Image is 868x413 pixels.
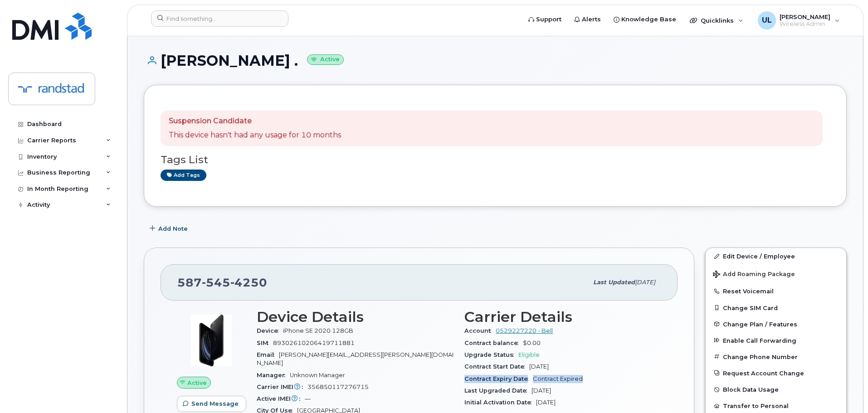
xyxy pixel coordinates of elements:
[464,363,529,370] span: Contract Start Date
[464,351,518,358] span: Upgrade Status
[257,384,307,390] span: Carrier IMEI
[144,53,847,68] h1: [PERSON_NAME] .
[177,276,267,289] span: 587
[464,309,661,325] h3: Carrier Details
[257,372,290,379] span: Manager
[529,363,549,370] span: [DATE]
[723,321,797,327] span: Change Plan / Features
[161,170,206,181] a: Add tags
[169,116,341,126] p: Suspension Candidate
[191,399,239,408] span: Send Message
[464,340,523,346] span: Contract balance
[706,248,846,264] a: Edit Device / Employee
[158,224,188,233] span: Add Note
[202,276,230,289] span: 545
[706,349,846,365] button: Change Phone Number
[706,365,846,381] button: Request Account Change
[230,276,267,289] span: 4250
[257,395,305,402] span: Active IMEI
[257,309,454,325] h3: Device Details
[307,54,344,65] small: Active
[706,300,846,316] button: Change SIM Card
[593,279,635,286] span: Last updated
[257,327,283,334] span: Device
[161,154,830,165] h3: Tags List
[184,313,239,368] img: image20231002-3703462-2fle3a.jpeg
[496,327,553,334] a: 0529227220 - Bell
[187,379,207,387] span: Active
[706,381,846,398] button: Block Data Usage
[144,220,195,237] button: Add Note
[536,399,556,406] span: [DATE]
[723,337,796,344] span: Enable Call Forwarding
[464,327,496,334] span: Account
[464,399,536,406] span: Initial Activation Date
[169,130,341,141] p: This device hasn't had any usage for 10 months
[464,387,532,394] span: Last Upgraded Date
[177,396,246,412] button: Send Message
[713,271,795,279] span: Add Roaming Package
[257,351,279,358] span: Email
[257,340,273,346] span: SIM
[706,283,846,299] button: Reset Voicemail
[533,375,583,382] span: Contract Expired
[305,395,311,402] span: —
[532,387,551,394] span: [DATE]
[518,351,540,358] span: Eligible
[283,327,353,334] span: iPhone SE 2020 128GB
[706,316,846,332] button: Change Plan / Features
[706,332,846,349] button: Enable Call Forwarding
[706,264,846,283] button: Add Roaming Package
[307,384,369,390] span: 356850117276715
[273,340,355,346] span: 89302610206419711881
[257,351,454,366] span: [PERSON_NAME][EMAIL_ADDRESS][PERSON_NAME][DOMAIN_NAME]
[464,375,533,382] span: Contract Expiry Date
[635,279,655,286] span: [DATE]
[290,372,345,379] span: Unknown Manager
[523,340,541,346] span: $0.00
